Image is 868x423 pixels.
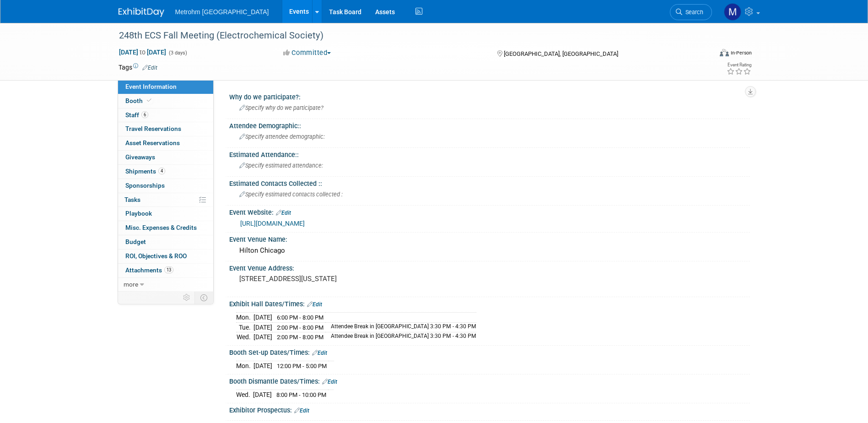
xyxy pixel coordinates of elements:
span: Shipments [125,168,165,175]
div: Event Format [658,48,752,61]
img: ExhibitDay [119,8,164,17]
a: Edit [142,65,157,71]
a: Edit [294,407,309,414]
td: Wed. [236,390,253,400]
a: Asset Reservations [118,136,213,150]
a: [URL][DOMAIN_NAME] [240,220,305,227]
img: Format-Inperson.png [720,49,729,56]
a: Sponsorships [118,179,213,193]
span: [GEOGRAPHIC_DATA], [GEOGRAPHIC_DATA] [504,50,618,57]
div: Event Rating [727,63,751,67]
span: 8:00 PM - 10:00 PM [276,391,326,398]
td: [DATE] [253,322,272,332]
span: 2:00 PM - 8:00 PM [277,324,323,331]
span: ROI, Objectives & ROO [125,252,187,260]
span: Giveaways [125,153,155,161]
span: Booth [125,97,153,104]
a: Budget [118,235,213,249]
span: Budget [125,238,146,245]
td: [DATE] [253,313,272,323]
span: Specify estimated attendance: [239,162,323,169]
span: Event Information [125,83,177,90]
div: Estimated Contacts Collected :: [229,177,750,188]
span: 13 [164,266,173,273]
span: Attachments [125,266,173,274]
div: Exhibitor Prospectus: [229,403,750,415]
a: Edit [322,379,337,385]
a: Edit [307,301,322,308]
a: Edit [312,350,327,356]
span: to [138,49,147,56]
td: Attendee Break in [GEOGRAPHIC_DATA] 3:30 PM - 4:30 PM [325,332,476,342]
span: Sponsorships [125,182,165,189]
a: Edit [276,210,291,216]
span: Travel Reservations [125,125,181,132]
div: Exhibit Hall Dates/Times: [229,297,750,309]
pre: [STREET_ADDRESS][US_STATE] [239,275,436,283]
span: Staff [125,111,148,119]
td: Mon. [236,313,253,323]
span: 6:00 PM - 8:00 PM [277,314,323,321]
a: Tasks [118,193,213,207]
span: [DATE] [DATE] [119,48,167,56]
div: In-Person [730,49,752,56]
td: Personalize Event Tab Strip [179,292,195,304]
td: Attendee Break in [GEOGRAPHIC_DATA] 3:30 PM - 4:30 PM [325,322,476,332]
span: Search [682,9,703,16]
a: Event Information [118,80,213,94]
a: Attachments13 [118,264,213,277]
a: Staff6 [118,108,213,122]
a: Booth [118,94,213,108]
div: Booth Set-up Dates/Times: [229,346,750,358]
span: Misc. Expenses & Credits [125,224,197,231]
div: Booth Dismantle Dates/Times: [229,374,750,386]
a: more [118,278,213,292]
td: [DATE] [253,390,272,400]
span: 6 [141,111,148,118]
div: Why do we participate?: [229,90,750,102]
div: Event Venue Name: [229,233,750,244]
span: Specify attendee demographic: [239,133,325,140]
i: Booth reservation complete [147,98,151,103]
a: Travel Reservations [118,122,213,136]
a: Shipments4 [118,165,213,179]
td: Toggle Event Tabs [194,292,213,304]
a: Search [670,4,712,20]
span: more [124,281,138,288]
td: [DATE] [253,361,272,371]
a: ROI, Objectives & ROO [118,249,213,263]
a: Giveaways [118,151,213,164]
td: Tags [119,63,157,72]
div: Hilton Chicago [236,244,743,258]
span: Asset Reservations [125,139,180,146]
div: Event Venue Address: [229,261,750,273]
a: Playbook [118,207,213,221]
span: 4 [158,168,165,174]
td: Wed. [236,332,253,342]
div: Event Website: [229,206,750,217]
span: 12:00 PM - 5:00 PM [277,363,327,369]
td: Tue. [236,322,253,332]
img: Michelle Simoes [724,3,741,21]
span: Specify why do we participate? [239,104,323,111]
div: 248th ECS Fall Meeting (Electrochemical Society) [116,27,698,44]
span: Specify estimated contacts collected : [239,191,343,198]
span: Tasks [124,196,140,203]
span: Playbook [125,210,152,217]
span: 2:00 PM - 8:00 PM [277,334,323,341]
td: Mon. [236,361,253,371]
a: Misc. Expenses & Credits [118,221,213,235]
div: Attendee Demographic:: [229,119,750,130]
span: Metrohm [GEOGRAPHIC_DATA] [175,8,269,16]
td: [DATE] [253,332,272,342]
button: Committed [280,48,334,58]
div: Estimated Attendance:: [229,148,750,159]
span: (3 days) [168,50,187,56]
